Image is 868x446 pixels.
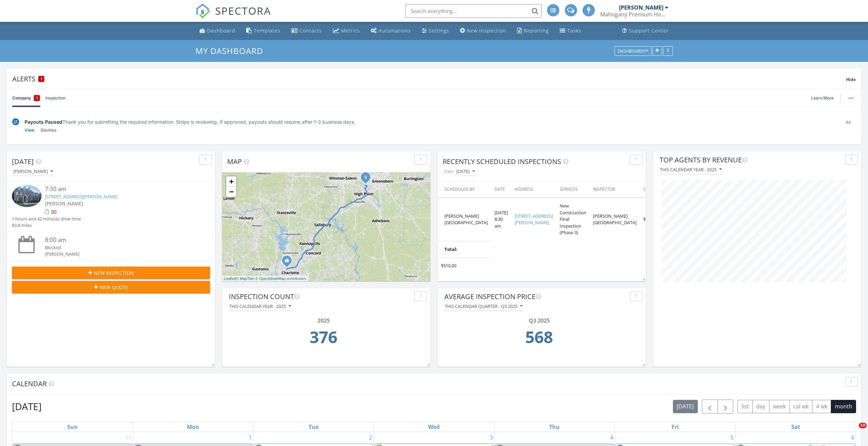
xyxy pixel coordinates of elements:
div: Inspection Count [229,292,412,302]
div: Thank you for submitting the required information. Stripe is reviewing. If approved, payouts shou... [25,118,835,125]
a: Friday [670,422,680,432]
div: Reporting [524,27,549,34]
td: [DATE] 8:30 am [491,198,511,241]
div: [PERSON_NAME] [619,4,663,11]
th: Services [556,181,590,198]
th: Cost [640,181,665,198]
button: [DATE] [455,167,476,176]
input: Search everything... [405,4,542,18]
a: 7:30 am [STREET_ADDRESS][PERSON_NAME] [PERSON_NAME] 1 hours and 42 minutes drive time 83.8 miles [12,185,210,229]
div: [PERSON_NAME] [13,169,53,174]
div: Top Agents by Revenue [660,155,842,165]
span: 1 [36,95,38,102]
a: Contacts [289,25,325,37]
iframe: Intercom live chat [845,423,861,439]
span: Recently Scheduled Inspections [443,157,561,166]
span: SPECTORA [215,3,271,18]
div: Support Center [629,27,669,34]
a: Tasks [557,25,584,37]
a: My Dashboard [195,45,269,56]
button: week [769,400,790,413]
div: This calendar year - 2025 [660,167,722,172]
div: Settings [429,27,449,34]
a: Reporting [514,25,551,37]
div: 209 N. Dakota St, Charlotte NC 28216 [287,260,291,265]
a: Dismiss [41,127,57,134]
span: 10 [859,423,867,428]
span: Hide [846,77,856,82]
a: Saturday [790,422,801,432]
button: This calendar year - 2025 [660,165,722,174]
a: SPECTORA [195,9,271,24]
button: Next month [718,400,734,414]
button: This calendar year - 2025 [229,302,291,311]
a: New Inspection [457,25,509,37]
span: New Inspection [94,269,134,276]
div: 4d [840,118,856,134]
img: The Best Home Inspection Software - Spectora [195,3,210,18]
span: [PERSON_NAME] [45,200,83,207]
h2: [DATE] [12,400,42,413]
div: Dashboards [618,49,648,53]
button: Dashboards [615,46,651,56]
button: [PERSON_NAME] [12,167,54,176]
a: Go to September 1, 2025 [247,432,253,443]
button: list [737,400,753,413]
div: Average Inspection Price [444,292,627,302]
div: New Inspection [467,27,506,34]
div: 2025 [231,316,416,325]
div: 8:00 am [45,236,194,244]
button: [DATE] [673,400,698,413]
div: Templates [254,27,280,34]
a: View [25,127,34,134]
button: day [752,400,769,413]
button: This calendar quarter - Q3 2025 [444,302,523,311]
a: Support Center [619,25,672,37]
a: Zoom in [226,176,236,187]
div: Mahogany Premium Home Inspections [600,11,668,18]
b: Total: [444,246,457,253]
a: Settings [419,25,452,37]
a: Automations (Advanced) [368,25,414,37]
span: Payouts Paused [25,119,62,125]
a: Company [12,89,40,107]
td: $510.00 [438,257,491,274]
a: © OpenStreetMap contributors [255,276,306,281]
div: 7:30 am [45,185,194,193]
span: Calendar [12,379,47,388]
div: Q3 2025 [446,316,632,325]
div: [PERSON_NAME] [45,251,194,257]
a: Monday [186,422,201,432]
button: New Quote [12,281,210,293]
span: Map [227,157,242,166]
th: Address [511,181,556,198]
a: Leaflet [224,276,235,281]
a: Wednesday [427,422,441,432]
td: New Construction Final Inspection (Phase 3) [556,198,590,241]
img: under-review-2fe708636b114a7f4b8d.svg [12,118,19,125]
th: Scheduled By [438,181,491,198]
a: Templates [244,25,283,37]
td: 376 [231,325,416,353]
div: [DATE] [456,169,475,174]
td: [PERSON_NAME][GEOGRAPHIC_DATA] [438,198,491,241]
div: 1 hours and 42 minutes drive time [12,216,81,222]
a: Zoom out [226,187,236,197]
a: Metrics [330,25,363,37]
div: Contacts [299,27,322,34]
div: Alerts [12,74,846,83]
th: Date [491,181,511,198]
div: | [222,276,308,282]
button: cal wk [790,400,813,413]
label: Date [443,167,455,176]
span: 1 [41,77,42,81]
button: Previous month [702,400,718,414]
img: ellipsis-632cfdd7c38ec3a7d453.svg [849,97,853,99]
td: 568.09 [446,325,632,353]
button: month [831,400,856,413]
a: Dashboard [197,25,238,37]
div: 4100 Braddock Rd, High Point, NC 27265 [366,177,370,181]
a: [STREET_ADDRESS][PERSON_NAME] [45,193,118,200]
a: © MapTiler [236,276,254,281]
div: Tasks [567,27,582,34]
